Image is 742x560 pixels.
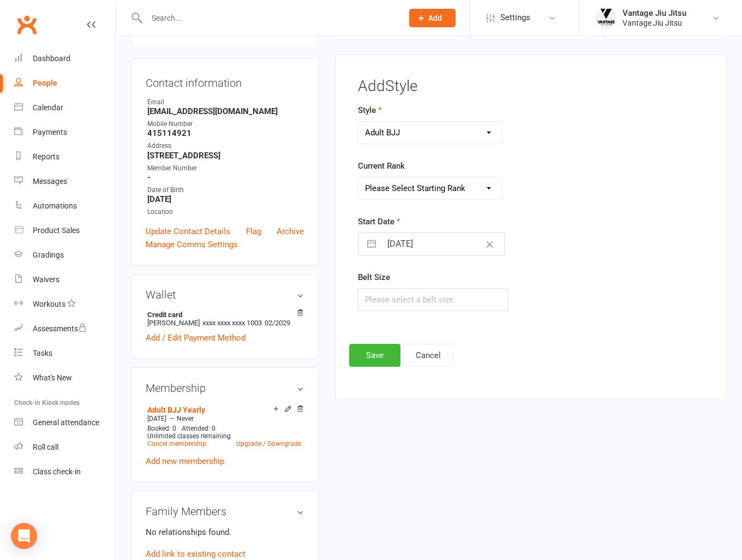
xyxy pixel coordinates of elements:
[147,207,304,217] div: Location
[146,526,304,539] p: No relationships found.
[33,201,77,210] div: Automations
[33,324,87,333] div: Assessments
[14,435,115,460] a: Roll call
[358,159,405,172] label: Current Rank
[14,71,115,96] a: People
[147,311,298,319] strong: Credit card
[480,234,499,254] button: Clear Date
[146,289,304,301] h3: Wallet
[33,251,64,259] div: Gradings
[147,406,205,414] a: Adult BJJ Yearly
[146,456,224,466] a: Add new membership
[147,151,304,160] strong: [STREET_ADDRESS]
[33,152,59,161] div: Reports
[14,410,115,435] a: General attendance kiosk mode
[14,267,115,292] a: Waivers
[13,11,40,38] a: Clubworx
[147,163,304,174] div: Member Number
[358,215,400,228] label: Start Date
[147,432,231,440] span: Unlimited classes remaining
[147,415,166,422] span: [DATE]
[33,349,52,358] div: Tasks
[33,418,99,427] div: General attendance
[147,106,304,116] strong: [EMAIL_ADDRESS][DOMAIN_NAME]
[146,225,230,238] a: Update Contact Details
[11,523,37,549] div: Open Intercom Messenger
[500,5,530,30] span: Settings
[143,10,395,26] input: Search...
[358,288,508,311] input: Please select a belt size
[147,119,304,129] div: Mobile Number
[33,467,81,476] div: Class check-in
[236,440,301,448] a: Upgrade / Downgrade
[33,54,70,63] div: Dashboard
[147,128,304,138] strong: 415114921
[14,341,115,366] a: Tasks
[14,292,115,317] a: Workouts
[202,319,262,327] span: xxxx xxxx xxxx 1003
[381,233,504,255] input: Select Start Date
[623,8,686,18] div: Vantage Jiu Jitsu
[358,271,390,284] label: Belt Size
[33,177,67,186] div: Messages
[14,169,115,194] a: Messages
[146,505,304,517] h3: Family Members
[33,300,65,308] div: Workouts
[277,225,304,238] a: Archive
[147,425,176,432] span: Booked: 0
[146,73,304,89] h3: Contact information
[409,9,456,27] button: Add
[14,145,115,169] a: Reports
[177,415,194,422] span: Never
[428,14,442,22] span: Add
[182,425,216,432] span: Attended: 0
[33,79,57,87] div: People
[358,78,704,95] h3: Add Style
[145,414,304,423] div: —
[14,317,115,341] a: Assessments
[147,194,304,204] strong: [DATE]
[14,218,115,243] a: Product Sales
[147,172,304,182] strong: -
[33,103,63,112] div: Calendar
[33,443,58,451] div: Roll call
[595,7,617,29] img: thumb_image1666673915.png
[147,185,304,195] div: Date of Birth
[146,309,304,329] li: [PERSON_NAME]
[265,319,290,327] span: 02/2029
[403,344,453,367] button: Cancel
[147,440,206,448] a: Cancel membership
[14,366,115,390] a: What's New
[358,104,382,117] label: Style
[14,120,115,145] a: Payments
[14,96,115,120] a: Calendar
[33,226,80,235] div: Product Sales
[33,373,72,382] div: What's New
[14,243,115,267] a: Gradings
[623,18,686,28] div: Vantage Jiu Jitsu
[33,275,59,284] div: Waivers
[14,46,115,71] a: Dashboard
[147,97,304,108] div: Email
[14,194,115,218] a: Automations
[146,238,238,251] a: Manage Comms Settings
[33,128,67,136] div: Payments
[14,460,115,484] a: Class kiosk mode
[146,331,246,344] a: Add / Edit Payment Method
[246,225,261,238] a: Flag
[349,344,400,367] button: Save
[147,141,304,151] div: Address
[146,382,304,394] h3: Membership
